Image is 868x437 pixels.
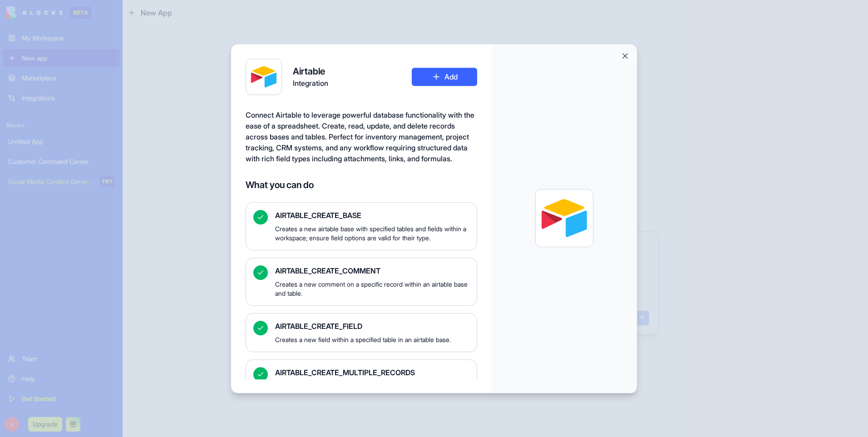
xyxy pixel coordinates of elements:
span: AIRTABLE_CREATE_BASE [275,210,469,221]
span: Creates a new field within a specified table in an airtable base. [275,335,469,344]
h4: Airtable [293,65,328,78]
h4: What you can do [246,179,477,191]
span: Integration [293,78,328,89]
span: Creates a new airtable base with specified tables and fields within a workspace; ensure field opt... [275,224,469,243]
span: AIRTABLE_CREATE_MULTIPLE_RECORDS [275,367,469,378]
button: Add [412,68,477,86]
span: AIRTABLE_CREATE_COMMENT [275,265,469,276]
span: AIRTABLE_CREATE_FIELD [275,321,469,332]
span: Connect Airtable to leverage powerful database functionality with the ease of a spreadsheet. Crea... [246,110,474,163]
span: Creates a new comment on a specific record within an airtable base and table. [275,280,469,298]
